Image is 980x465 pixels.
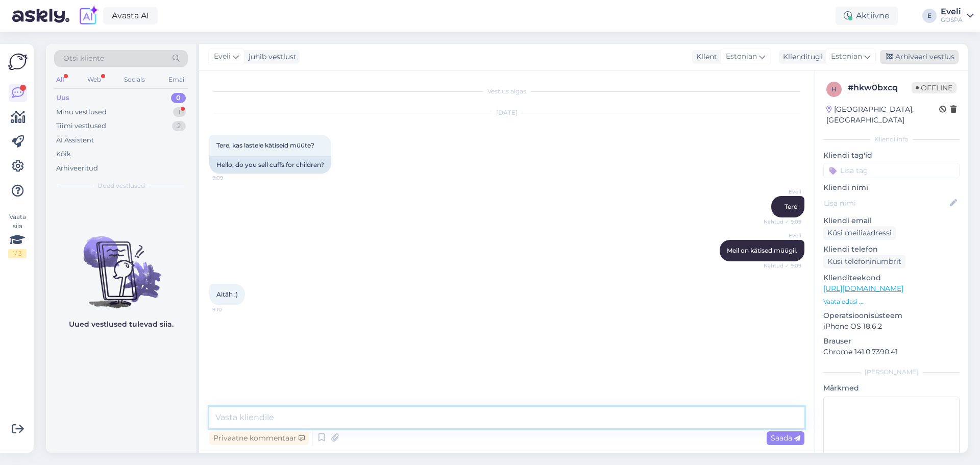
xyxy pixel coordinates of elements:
[763,262,801,270] span: Nähtud ✓ 9:09
[941,16,963,24] div: GOSPA
[171,93,186,103] div: 0
[763,232,801,239] span: Eveli
[823,215,960,226] p: Kliendi email
[209,108,804,117] div: [DATE]
[8,212,27,258] div: Vaata siia
[46,218,196,310] img: No chats
[763,218,801,226] span: Nähtud ✓ 9:09
[823,383,960,394] p: Märkmed
[209,156,331,174] div: Hello, do you sell cuffs for children?
[823,336,960,347] p: Brauser
[85,73,103,86] div: Web
[823,368,960,377] div: [PERSON_NAME]
[56,107,107,117] div: Minu vestlused
[56,149,71,159] div: Kõik
[763,188,801,195] span: Eveli
[69,319,174,330] p: Uued vestlused tulevad siia.
[56,135,94,145] div: AI Assistent
[848,82,912,94] div: # hkw0bxcq
[8,52,28,71] img: Askly Logo
[97,181,145,190] span: Uued vestlused
[771,433,800,443] span: Saada
[823,310,960,321] p: Operatsioonisüsteem
[78,5,99,27] img: explore-ai
[216,141,314,149] span: Tere, kas lastele kätiseid müüte?
[56,121,106,131] div: Tiimi vestlused
[922,9,937,23] div: E
[941,8,963,16] div: Eveli
[209,431,309,445] div: Privaatne kommentaar
[692,52,717,62] div: Klient
[912,82,957,93] span: Offline
[836,7,898,25] div: Aktiivne
[54,73,66,86] div: All
[823,347,960,357] p: Chrome 141.0.7390.41
[214,51,231,62] span: Eveli
[823,255,905,268] div: Küsi telefoninumbrit
[826,104,939,126] div: [GEOGRAPHIC_DATA], [GEOGRAPHIC_DATA]
[212,306,251,313] span: 9:10
[212,174,251,182] span: 9:09
[8,249,27,258] div: 1 / 3
[823,163,960,178] input: Lisa tag
[727,247,797,254] span: Meil on kätised müügil.
[823,273,960,283] p: Klienditeekond
[823,297,960,306] p: Vaata edasi ...
[823,284,903,293] a: [URL][DOMAIN_NAME]
[216,290,238,298] span: Aitäh :)
[726,51,757,62] span: Estonian
[824,198,948,209] input: Lisa nimi
[823,182,960,193] p: Kliendi nimi
[122,73,147,86] div: Socials
[823,150,960,161] p: Kliendi tag'id
[166,73,188,86] div: Email
[244,52,297,62] div: juhib vestlust
[56,163,98,174] div: Arhiveeritud
[103,7,158,25] a: Avasta AI
[941,8,974,24] a: EveliGOSPA
[172,121,186,131] div: 2
[56,93,69,103] div: Uus
[173,107,186,117] div: 1
[779,52,822,62] div: Klienditugi
[63,53,104,64] span: Otsi kliente
[831,85,837,93] span: h
[823,226,896,240] div: Küsi meiliaadressi
[823,321,960,332] p: iPhone OS 18.6.2
[785,203,797,210] span: Tere
[880,50,959,64] div: Arhiveeri vestlus
[823,244,960,255] p: Kliendi telefon
[823,135,960,144] div: Kliendi info
[831,51,862,62] span: Estonian
[209,87,804,96] div: Vestlus algas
